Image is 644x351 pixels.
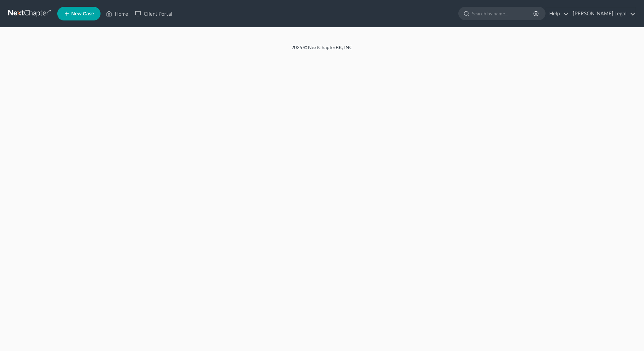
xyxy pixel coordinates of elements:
[128,44,516,56] div: 2025 © NextChapterBK, INC
[71,11,94,16] span: New Case
[103,8,132,20] a: Home
[546,8,569,20] a: Help
[472,7,534,20] input: Search by name...
[132,8,176,20] a: Client Portal
[569,8,635,20] a: [PERSON_NAME] Legal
